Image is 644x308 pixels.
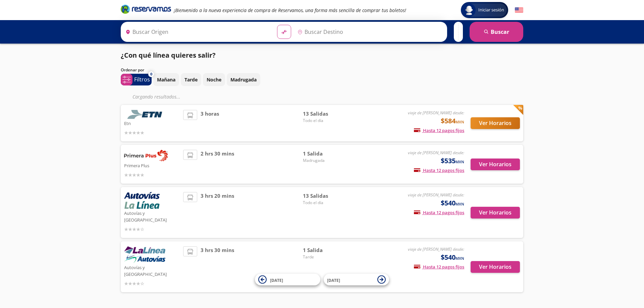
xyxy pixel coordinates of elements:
[471,207,520,219] button: Ver Horarios
[201,110,219,136] span: 3 horas
[121,50,216,60] p: ¿Con qué línea quieres salir?
[203,73,225,86] button: Noche
[124,150,168,161] img: Primera Plus
[455,119,464,124] small: MXN
[470,22,523,42] button: Buscar
[303,254,350,260] span: Tarde
[124,209,180,223] p: Autovías y [GEOGRAPHIC_DATA]
[174,7,406,13] em: ¡Bienvenido a la nueva experiencia de compra de Reservamos, una forma más sencilla de comprar tus...
[207,76,221,83] p: Noche
[414,167,464,173] span: Hasta 12 pagos fijos
[408,110,464,116] em: viaje de [PERSON_NAME] desde:
[471,159,520,170] button: Ver Horarios
[303,192,350,200] span: 13 Salidas
[327,277,340,283] span: [DATE]
[121,74,152,85] button: 0Filtros
[295,23,444,40] input: Buscar Destino
[124,110,168,119] img: Etn
[303,150,350,158] span: 1 Salida
[303,158,350,164] span: Madrugada
[303,118,350,124] span: Todo el día
[201,150,234,179] span: 2 hrs 30 mins
[124,161,180,169] p: Primera Plus
[124,192,160,209] img: Autovías y La Línea
[441,252,464,262] span: $540
[153,73,179,86] button: Mañana
[132,94,180,100] em: Cargando resultados ...
[441,198,464,208] span: $540
[150,71,152,77] span: 0
[201,192,234,233] span: 3 hrs 20 mins
[414,209,464,215] span: Hasta 12 pagos fijos
[471,261,520,273] button: Ver Horarios
[476,7,507,13] span: Iniciar sesión
[121,4,171,14] i: Brand Logo
[455,201,464,206] small: MXN
[121,67,144,73] p: Ordenar por
[270,277,283,283] span: [DATE]
[441,116,464,126] span: $584
[303,110,350,118] span: 13 Salidas
[408,150,464,156] em: viaje de [PERSON_NAME] desde:
[441,156,464,166] span: $535
[123,23,272,40] input: Buscar Origen
[230,76,257,83] p: Madrugada
[184,76,198,83] p: Tarde
[303,246,350,254] span: 1 Salida
[471,117,520,129] button: Ver Horarios
[121,4,171,16] a: Brand Logo
[201,246,234,287] span: 3 hrs 30 mins
[324,274,389,286] button: [DATE]
[157,76,175,83] p: Mañana
[455,256,464,261] small: MXN
[134,75,150,83] p: Filtros
[124,119,180,127] p: Etn
[408,192,464,198] em: viaje de [PERSON_NAME] desde:
[455,159,464,164] small: MXN
[414,127,464,133] span: Hasta 12 pagos fijos
[408,246,464,252] em: viaje de [PERSON_NAME] desde:
[515,6,523,14] button: English
[124,263,180,278] p: Autovías y [GEOGRAPHIC_DATA]
[414,264,464,270] span: Hasta 12 pagos fijos
[255,274,320,286] button: [DATE]
[303,200,350,206] span: Todo el día
[124,246,165,263] img: Autovías y La Línea
[227,73,260,86] button: Madrugada
[181,73,201,86] button: Tarde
